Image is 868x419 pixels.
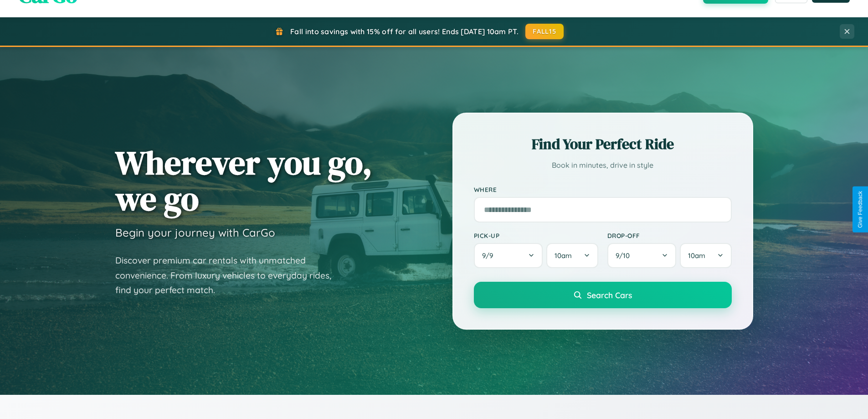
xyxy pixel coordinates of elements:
label: Pick-up [474,232,598,239]
h2: Find Your Perfect Ride [474,134,732,154]
span: 9 / 10 [616,251,634,260]
button: 9/9 [474,243,543,268]
p: Book in minutes, drive in style [474,159,732,172]
span: 9 / 9 [482,251,498,260]
span: Fall into savings with 15% off for all users! Ends [DATE] 10am PT. [290,27,519,36]
button: Search Cars [474,282,732,308]
button: 10am [680,243,731,268]
button: 10am [546,243,598,268]
label: Where [474,186,732,193]
span: 10am [555,251,572,260]
div: Give Feedback [857,191,863,228]
h3: Begin your journey with CarGo [115,226,275,239]
h1: Wherever you go, we go [115,145,372,217]
p: Discover premium car rentals with unmatched convenience. From luxury vehicles to everyday rides, ... [115,253,343,298]
label: Drop-off [607,232,732,239]
button: FALL15 [525,24,564,39]
button: 9/10 [607,243,677,268]
span: 10am [688,251,705,260]
span: Search Cars [587,290,632,300]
